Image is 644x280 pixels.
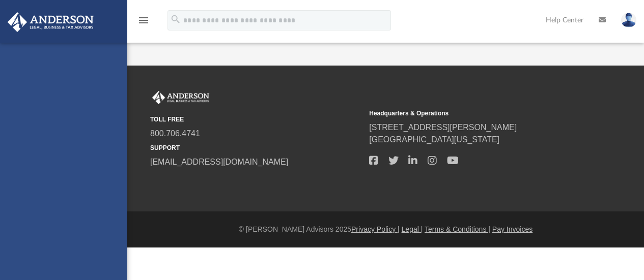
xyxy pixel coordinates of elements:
i: search [170,14,181,25]
img: Anderson Advisors Platinum Portal [5,12,97,32]
a: Terms & Conditions | [425,225,490,233]
small: SUPPORT [150,143,362,152]
div: © [PERSON_NAME] Advisors 2025 [127,224,644,235]
a: Legal | [402,225,423,233]
a: 800.706.4741 [150,129,200,138]
a: Privacy Policy | [351,225,400,233]
a: [EMAIL_ADDRESS][DOMAIN_NAME] [150,158,288,166]
img: Anderson Advisors Platinum Portal [150,91,211,104]
a: Pay Invoices [492,225,533,233]
a: menu [137,19,150,26]
i: menu [137,14,150,26]
a: [GEOGRAPHIC_DATA][US_STATE] [369,135,499,144]
small: Headquarters & Operations [369,109,581,118]
small: TOLL FREE [150,115,362,124]
img: User Pic [621,13,636,27]
a: [STREET_ADDRESS][PERSON_NAME] [369,123,517,132]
